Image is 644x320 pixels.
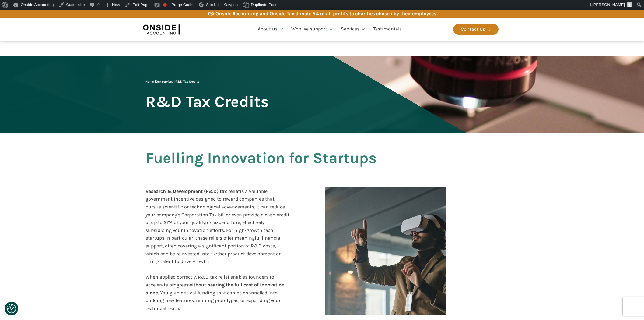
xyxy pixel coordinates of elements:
[7,304,16,313] button: Consent Preferences
[145,282,285,296] b: without bearing the full cost of innovation alone
[145,80,199,84] span: | |
[143,22,180,36] img: Onside Accounting
[215,10,436,18] div: Onside Accounting and Onside Tax donate 5% of all profits to charities chosen by their employees
[369,19,405,40] a: Testimonials
[156,80,173,84] a: Our services
[220,188,240,194] b: tax relief
[453,24,499,35] a: Contact Us
[145,93,269,110] span: R&D Tax Credits
[254,19,288,40] a: About us
[7,304,16,313] img: Revisit consent button
[163,3,167,7] div: Focus keyphrase not set
[145,150,499,181] h2: Fuelling Innovation for Startups
[145,188,219,194] b: Research & Development (R&D)
[206,2,219,7] span: Site Kit
[145,187,289,320] div: is a valuable government incentive designed to reward companies that pursue scientific or technol...
[288,19,337,40] a: Who we support
[461,25,485,33] div: Contact Us
[337,19,369,40] a: Services
[592,2,625,7] span: [PERSON_NAME]
[145,80,154,84] a: Home
[175,80,199,84] span: R&D Tax Credits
